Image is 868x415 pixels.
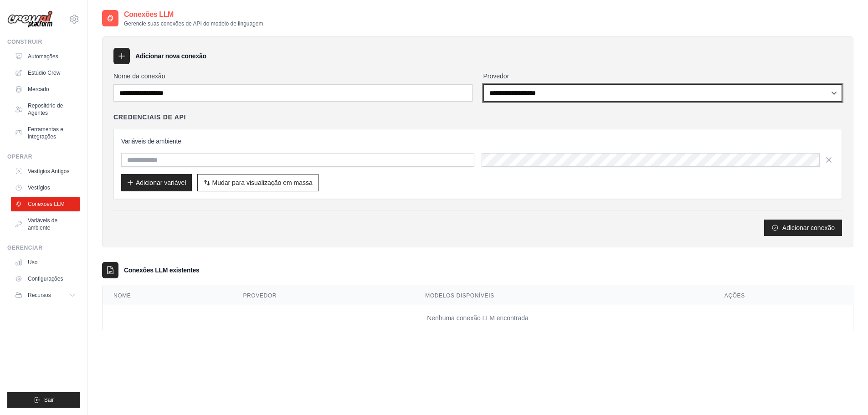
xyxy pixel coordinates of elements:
a: Ferramentas e integrações [11,122,80,144]
button: Adicionar variável [121,174,192,191]
a: Mercado [11,82,80,97]
font: Configurações [28,276,63,282]
a: Conexões LLM [11,197,80,211]
font: Adicionar nova conexão [135,52,206,60]
font: Modelos disponíveis [425,292,494,299]
font: Mudar para visualização em massa [212,179,313,186]
button: Adicionar conexão [764,220,842,236]
font: Repositório de Agentes [28,102,63,116]
a: Vestígios [11,180,80,195]
font: Variáveis ​​de ambiente [121,138,181,145]
font: Vestígios [28,184,50,191]
a: Configurações [11,272,80,286]
font: Mercado [28,86,49,92]
button: Mudar para visualização em massa [197,174,318,191]
a: Automações [11,49,80,64]
font: Nome da conexão [113,72,165,80]
font: Conexões LLM [28,201,65,207]
font: Construir [7,39,42,45]
font: Adicionar variável [136,179,186,186]
button: Sair [7,392,80,408]
font: Vestígios Antigos [28,168,69,174]
font: Conexões LLM [124,10,174,18]
font: Nome [113,292,131,299]
font: Credenciais de API [113,113,186,121]
a: Uso [11,255,80,270]
button: Recursos [11,288,80,302]
font: Gerencie suas conexões de API do modelo de linguagem [124,20,263,27]
font: Adicionar conexão [782,224,835,231]
font: Variáveis ​​de ambiente [28,217,57,231]
font: Conexões LLM existentes [124,266,200,274]
font: Nenhuma conexão LLM encontrada [427,314,529,322]
font: Estúdio Crew [28,70,60,76]
font: Recursos [28,292,51,298]
img: Logotipo [7,10,53,28]
a: Estúdio Crew [11,66,80,80]
font: Gerenciar [7,245,42,251]
a: Repositório de Agentes [11,98,80,120]
font: Ações [724,292,745,299]
a: Variáveis ​​de ambiente [11,213,80,235]
font: Provedor [483,72,509,80]
font: Operar [7,154,32,160]
font: Sair [44,397,54,403]
font: Automações [28,53,58,60]
font: Provedor [243,292,276,299]
font: Ferramentas e integrações [28,126,63,140]
font: Uso [28,259,37,266]
a: Vestígios Antigos [11,164,80,179]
